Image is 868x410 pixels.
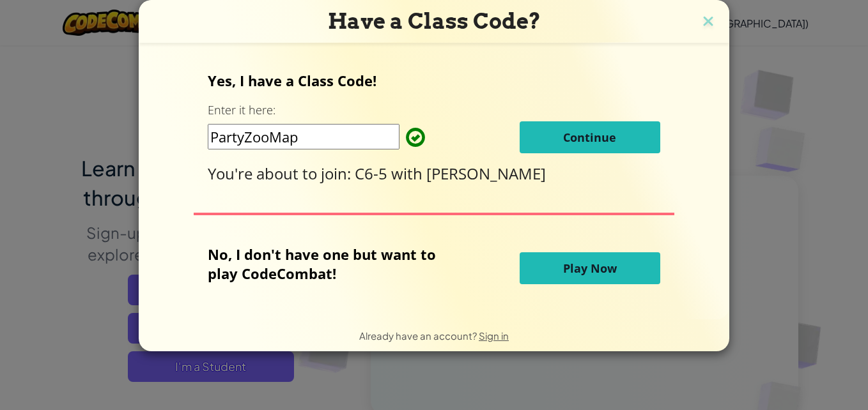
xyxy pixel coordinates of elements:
[520,121,660,153] button: Continue
[208,245,455,283] p: No, I don't have one but want to play CodeCombat!
[328,8,541,34] span: Have a Class Code?
[208,71,660,90] p: Yes, I have a Class Code!
[563,130,616,145] span: Continue
[563,261,617,276] span: Play Now
[479,330,509,342] a: Sign in
[355,163,391,184] span: C6-5
[359,330,479,342] span: Already have an account?
[208,102,275,118] label: Enter it here:
[520,252,660,284] button: Play Now
[700,13,717,32] img: close icon
[208,163,355,184] span: You're about to join:
[391,163,426,184] span: with
[426,163,546,184] span: [PERSON_NAME]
